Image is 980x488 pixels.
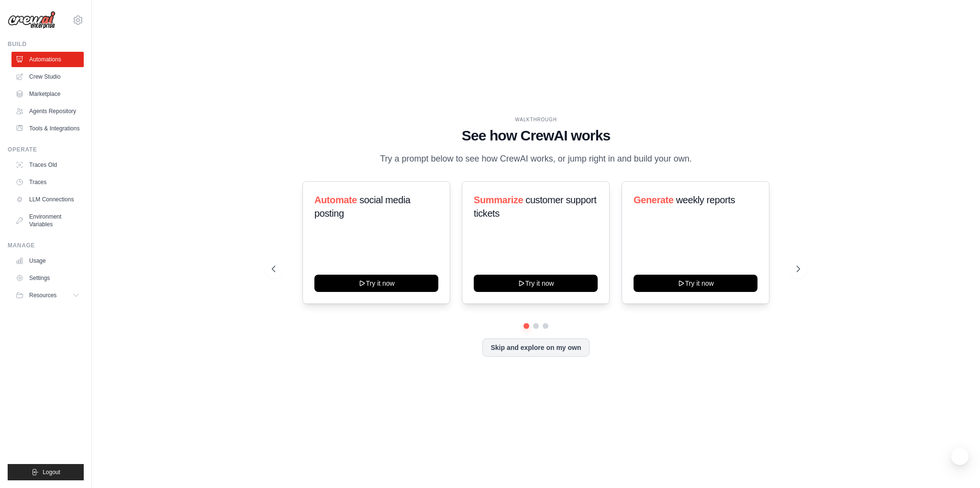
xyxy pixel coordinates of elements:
[11,157,84,173] a: Traces Old
[634,195,674,205] span: Generate
[11,192,84,207] a: LLM Connections
[314,275,438,292] button: Try it now
[375,152,697,166] p: Try a prompt below to see how CrewAI works, or jump right in and build your own.
[11,288,84,303] button: Resources
[314,195,411,219] span: social media posting
[11,270,84,286] a: Settings
[8,40,84,48] div: Build
[8,242,84,249] div: Manage
[676,195,735,205] span: weekly reports
[8,464,84,480] button: Logout
[11,69,84,84] a: Crew Studio
[634,275,757,292] button: Try it now
[474,275,598,292] button: Try it now
[11,52,84,67] a: Automations
[474,195,523,205] span: Summarize
[11,104,84,119] a: Agents Repository
[11,209,84,232] a: Environment Variables
[8,11,56,29] img: Logo
[11,174,84,190] a: Traces
[272,127,800,144] h1: See how CrewAI works
[8,146,84,153] div: Operate
[272,116,800,123] div: WALKTHROUGH
[314,195,357,205] span: Automate
[474,195,596,219] span: customer support tickets
[11,121,84,136] a: Tools & Integrations
[11,253,84,268] a: Usage
[43,468,60,476] span: Logout
[482,338,589,357] button: Skip and explore on my own
[29,291,56,299] span: Resources
[11,86,84,102] a: Marketplace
